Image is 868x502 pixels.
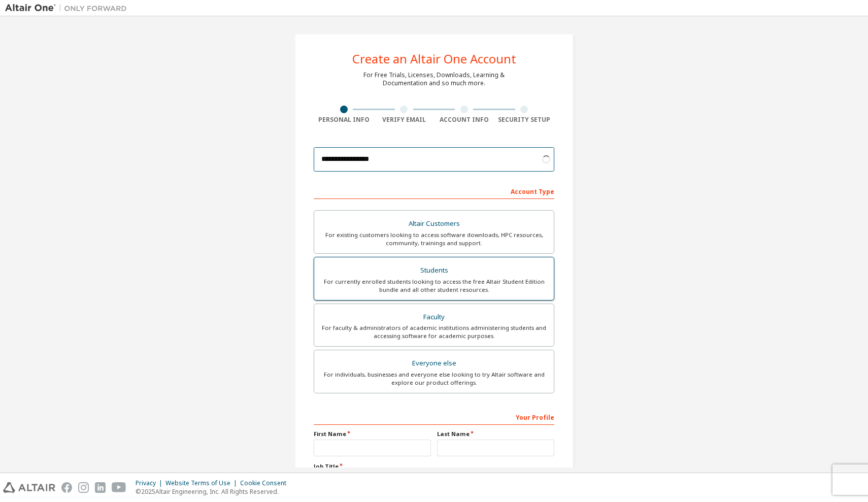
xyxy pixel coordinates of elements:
div: Account Type [314,183,554,199]
div: For currently enrolled students looking to access the free Altair Student Edition bundle and all ... [320,278,548,294]
div: Your Profile [314,409,554,425]
div: For faculty & administrators of academic institutions administering students and accessing softwa... [320,324,548,340]
img: facebook.svg [61,482,72,493]
img: Altair One [5,3,132,13]
div: Everyone else [320,356,548,371]
div: Create an Altair One Account [352,53,516,65]
label: First Name [314,430,431,438]
div: Faculty [320,310,548,324]
div: Verify Email [374,116,435,124]
div: Website Terms of Use [165,479,240,487]
p: © 2025 Altair Engineering, Inc. All Rights Reserved. [136,487,292,496]
div: For existing customers looking to access software downloads, HPC resources, community, trainings ... [320,231,548,247]
div: Personal Info [314,116,374,124]
label: Job Title [314,462,554,471]
img: altair_logo.svg [3,482,55,493]
img: youtube.svg [112,482,126,493]
div: Students [320,263,548,278]
img: instagram.svg [78,482,89,493]
div: Account Info [434,116,494,124]
div: Security Setup [494,116,555,124]
div: Privacy [136,479,165,487]
img: linkedin.svg [95,482,106,493]
div: For Free Trials, Licenses, Downloads, Learning & Documentation and so much more. [363,71,505,87]
div: Cookie Consent [240,479,292,487]
div: Altair Customers [320,217,548,231]
label: Last Name [437,430,554,438]
div: For individuals, businesses and everyone else looking to try Altair software and explore our prod... [320,371,548,387]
